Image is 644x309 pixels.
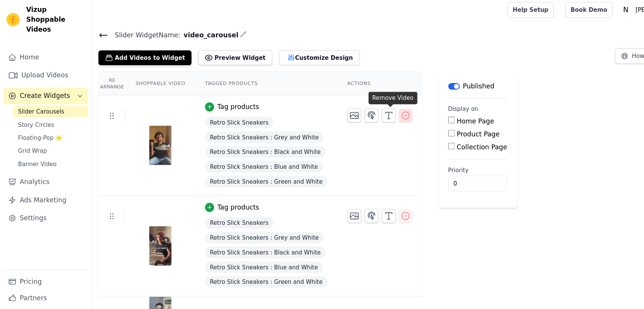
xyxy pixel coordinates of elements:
span: Slider Widget Name: [101,31,168,40]
a: Slider Carousels [12,101,82,112]
button: Tag products [191,191,241,200]
button: Customize Design [259,50,334,64]
button: How to setup? [572,48,632,62]
th: Re Arrange [91,70,117,92]
span: Retro Slick Sneakers : Grey and White [191,219,301,229]
label: Product Page [425,124,465,131]
p: [PERSON_NAME] [588,5,638,19]
a: Setup Docs [3,288,82,303]
a: Partners [3,272,82,288]
span: Banner Video [17,152,53,159]
label: Collection Page [425,136,471,144]
img: Vizup [6,15,18,27]
th: Tagged Products [181,70,314,92]
img: 1e9aebef95394e059bab5d8a648823c9.thumbnail.0000000000.jpg [138,120,160,157]
label: Priority [417,157,471,165]
a: Pricing [3,257,82,272]
span: Retro Slick Sneakers [191,112,254,122]
div: Tag products [202,191,241,200]
button: Preview Widget [184,50,253,64]
button: Add Videos to Widget [91,50,178,64]
span: Retro Slick Sneakers [191,205,254,216]
a: Home [3,49,82,64]
span: Retro Slick Sneakers : Blue and White [191,246,300,257]
span: Retro Slick Sneakers : Black and White [191,232,303,243]
legend: Display on [417,101,445,108]
a: Settings [3,198,82,213]
a: How to setup? [572,53,632,61]
a: Book Demo [525,5,569,19]
a: Grid Wrap [12,138,82,149]
div: Tag products [202,98,241,107]
span: Grid Wrap [17,139,43,147]
button: N [PERSON_NAME] [575,5,638,19]
img: 34be3b01d4494940bdeafdb8ed472777.thumbnail.0000000000.jpg [138,213,160,250]
div: Tag products [202,291,241,300]
span: Retro Slick Sneakers : Green and White [191,260,304,271]
span: Retro Slick Sneakers : Black and White [191,139,303,150]
th: Actions [314,70,392,92]
a: Ads Marketing [3,181,82,197]
button: Tag products [191,98,241,107]
a: Analytics [3,165,82,180]
span: Slider Carousels [17,103,60,110]
span: Floating-Pop ⭐ [17,127,58,135]
a: Help Setup [471,5,514,19]
span: Retro Slick Sneakers : Green and White [191,167,304,177]
span: video_carousel [168,31,222,40]
button: Create Widgets [3,85,82,100]
div: Open chat [612,279,635,301]
button: Change Thumbnail [323,104,336,117]
p: Published [430,79,460,88]
th: Shoppable Video [117,70,181,92]
span: Vizup Shoppable Videos [24,8,79,35]
a: Story Circles [12,114,82,124]
a: Floating-Pop ⭐ [12,126,82,136]
text: N [579,8,584,16]
button: Tag products [191,291,241,300]
button: Change Thumbnail [323,291,336,304]
span: Story Circles [17,115,50,123]
label: Home Page [425,112,459,119]
span: Create Widgets [18,88,65,97]
span: Retro Slick Sneakers : Grey and White [191,125,301,136]
button: Change Thumbnail [323,197,336,210]
a: Upload Videos [3,66,82,81]
div: Edit Name [223,30,229,41]
a: Banner Video [12,150,82,161]
span: Retro Slick Sneakers : Blue and White [191,153,300,163]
